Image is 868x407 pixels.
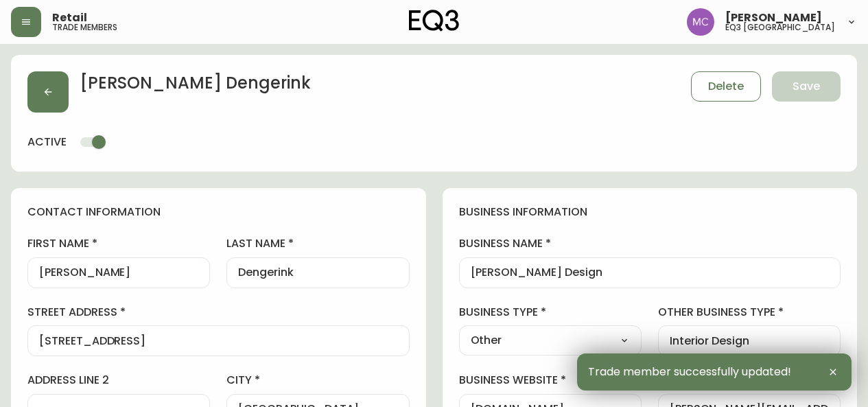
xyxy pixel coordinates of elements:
[691,71,761,102] button: Delete
[52,12,87,23] span: Retail
[459,373,642,388] label: business website
[687,8,714,36] img: 6dbdb61c5655a9a555815750a11666cc
[27,135,67,150] h4: active
[459,305,642,320] label: business type
[658,305,841,320] label: other business type
[27,305,410,320] label: street address
[459,236,841,251] label: business name
[27,236,210,251] label: first name
[725,23,835,32] h5: eq3 [GEOGRAPHIC_DATA]
[725,12,822,23] span: [PERSON_NAME]
[27,205,410,220] h4: contact information
[27,373,210,388] label: address line 2
[409,10,460,32] img: logo
[226,373,409,388] label: city
[52,23,117,32] h5: trade members
[588,366,791,378] span: Trade member successfully updated!
[459,205,841,220] h4: business information
[80,71,311,102] h2: [PERSON_NAME] Dengerink
[708,79,744,94] span: Delete
[226,236,409,251] label: last name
